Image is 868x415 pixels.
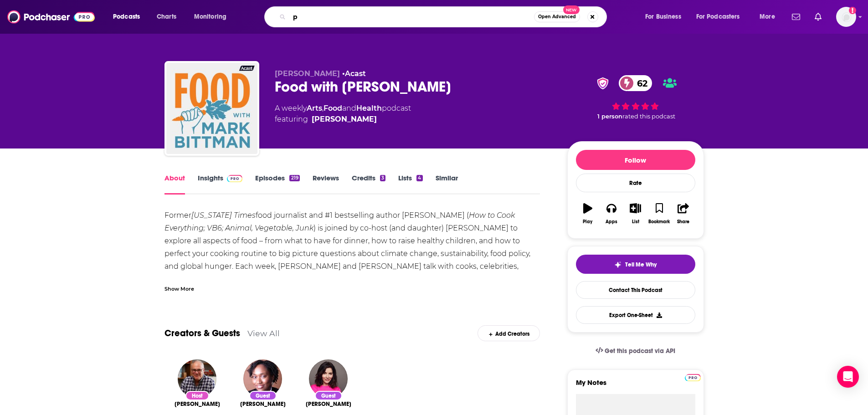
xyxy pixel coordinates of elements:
[836,7,856,27] span: Logged in as nilam.mukherjee
[628,75,652,91] span: 62
[113,10,140,23] span: Podcasts
[151,10,182,24] a: Charts
[632,219,639,225] div: List
[836,7,856,27] img: User Profile
[588,340,683,362] a: Get this podcast via API
[685,374,701,381] img: Podchaser Pro
[164,174,185,195] a: About
[534,11,580,22] button: Open AdvancedNew
[164,209,540,375] div: Former food journalist and #1 bestselling author [PERSON_NAME] ( ) is joined by co-host (and daug...
[619,75,652,91] a: 62
[313,174,339,195] a: Reviews
[191,211,256,220] em: [US_STATE] Times
[647,197,671,230] button: Bookmark
[576,174,695,192] div: Rate
[436,174,458,195] a: Similar
[289,175,299,181] div: 219
[207,224,223,232] em: VB6;
[696,10,740,23] span: For Podcasters
[576,378,695,394] label: My Notes
[849,7,856,14] svg: Add a profile image
[614,261,621,268] img: tell me why sparkle
[166,63,257,154] img: Food with Mark Bittman
[275,114,411,125] span: featuring
[478,325,540,341] div: Add Creators
[315,391,342,400] div: Guest
[380,175,385,181] div: 3
[352,174,385,195] a: Credits3
[639,10,693,24] button: open menu
[625,261,657,268] span: Tell Me Why
[243,359,282,398] img: Dr. Marcia Chatelain
[312,114,377,125] a: Mark Bittman
[178,359,216,398] img: Mark Bittman
[597,113,622,120] span: 1 person
[306,400,351,408] a: Nigella Lawson
[194,10,226,23] span: Monitoring
[306,400,351,408] span: [PERSON_NAME]
[398,174,422,195] a: Lists4
[345,69,366,78] a: Acast
[576,197,600,230] button: Play
[175,400,220,408] a: Mark Bittman
[567,69,704,126] div: verified Badge62 1 personrated this podcast
[185,391,209,400] div: Host
[753,10,786,24] button: open menu
[188,10,238,24] button: open menu
[164,211,515,232] em: How to Cook Everything;
[576,255,695,274] button: tell me why sparkleTell Me Why
[240,400,286,408] span: [PERSON_NAME]
[7,8,95,26] img: Podchaser - Follow, Share and Rate Podcasts
[576,306,695,324] button: Export One-Sheet
[227,175,243,182] img: Podchaser Pro
[249,391,277,400] div: Guest
[836,7,856,27] button: Show profile menu
[416,175,422,181] div: 4
[240,400,286,408] a: Dr. Marcia Chatelain
[538,15,576,19] span: Open Advanced
[342,69,366,78] span: •
[811,9,825,25] a: Show notifications dropdown
[563,5,580,14] span: New
[324,104,342,113] a: Food
[605,347,675,355] span: Get this podcast via API
[175,400,220,408] span: [PERSON_NAME]
[164,328,240,339] a: Creators & Guests
[594,77,611,89] img: verified Badge
[356,104,382,113] a: Health
[225,224,313,232] em: Animal, Vegetable, Junk
[606,219,617,225] div: Apps
[648,219,670,225] div: Bookmark
[583,219,592,225] div: Play
[342,104,356,113] span: and
[600,197,623,230] button: Apps
[788,9,804,25] a: Show notifications dropdown
[289,10,534,24] input: Search podcasts, credits, & more...
[275,69,340,78] span: [PERSON_NAME]
[157,10,176,23] span: Charts
[671,197,695,230] button: Share
[322,104,324,113] span: ,
[309,359,348,398] img: Nigella Lawson
[677,219,689,225] div: Share
[576,150,695,170] button: Follow
[247,328,280,338] a: View All
[275,103,411,125] div: A weekly podcast
[837,366,859,388] div: Open Intercom Messenger
[576,281,695,299] a: Contact This Podcast
[273,6,616,27] div: Search podcasts, credits, & more...
[760,10,775,23] span: More
[198,174,243,195] a: InsightsPodchaser Pro
[690,10,753,24] button: open menu
[645,10,681,23] span: For Business
[685,373,701,381] a: Pro website
[623,197,647,230] button: List
[307,104,322,113] a: Arts
[622,113,675,120] span: rated this podcast
[255,174,299,195] a: Episodes219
